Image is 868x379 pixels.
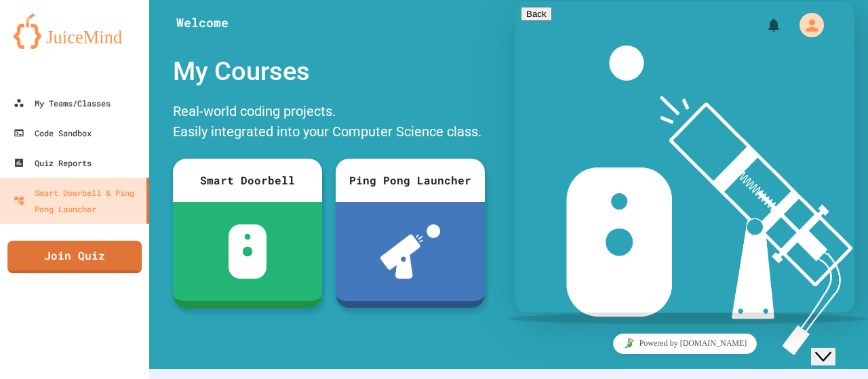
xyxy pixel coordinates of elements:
iframe: chat widget [811,325,854,365]
div: Ping Pong Launcher [336,159,485,202]
div: Real-world coding projects. Easily integrated into your Computer Science class. [166,98,492,148]
div: My Courses [166,45,492,98]
div: My Teams/Classes [14,95,111,111]
img: ppl-with-ball.png [380,224,441,279]
img: logo-orange.svg [14,14,136,49]
div: Quiz Reports [14,155,92,171]
div: Smart Doorbell [173,159,322,202]
a: Join Quiz [7,241,142,273]
img: banner-image-my-projects.png [509,45,868,355]
iframe: chat widget [515,1,854,313]
div: Code Sandbox [14,125,92,141]
div: Smart Doorbell & Ping Pong Launcher [14,184,141,217]
img: sdb-white.svg [229,224,267,279]
iframe: chat widget [515,328,854,359]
